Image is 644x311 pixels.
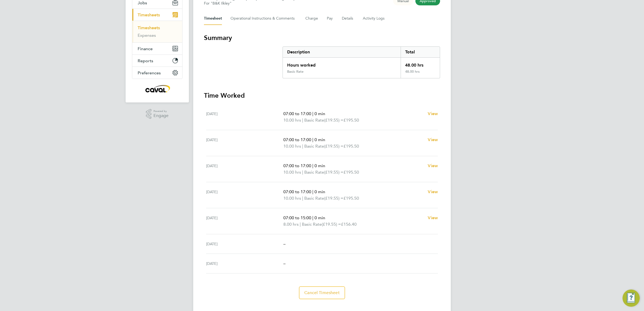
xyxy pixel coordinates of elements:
[138,12,160,17] span: Timesheets
[401,47,440,57] div: Total
[314,163,325,168] span: 0 min
[138,33,156,38] a: Expenses
[428,189,438,194] span: View
[138,46,153,51] span: Finance
[324,196,343,201] span: (£19.55) =
[230,12,297,25] button: Operational Instructions & Comments
[302,196,303,201] span: |
[314,215,325,220] span: 0 min
[300,222,301,227] span: |
[206,111,283,123] div: [DATE]
[206,189,283,202] div: [DATE]
[204,1,296,6] div: For "B&K Ilkley"
[302,144,303,149] span: |
[138,58,153,63] span: Reports
[206,137,283,149] div: [DATE]
[428,189,438,195] a: View
[401,69,440,78] div: 48.00 hrs
[428,215,438,220] span: View
[283,163,311,168] span: 07:00 to 17:00
[283,46,440,78] div: Summary
[304,290,340,295] span: Cancel Timesheet
[283,47,401,57] div: Description
[206,241,283,247] div: [DATE]
[299,286,345,299] button: Cancel Timesheet
[132,21,182,42] div: Timesheets
[302,221,322,228] span: Basic Rate
[283,215,311,220] span: 07:00 to 15:00
[132,9,182,21] button: Timesheets
[324,118,343,123] span: (£19.55) =
[428,163,438,168] span: View
[283,196,301,201] span: 10.00 hrs
[283,170,301,175] span: 10.00 hrs
[314,137,325,142] span: 0 min
[312,189,313,194] span: |
[132,84,182,93] a: Go to home page
[304,195,324,202] span: Basic Rate
[343,118,359,123] span: £195.50
[287,69,303,74] div: Basic Rate
[302,118,303,123] span: |
[428,111,438,117] a: View
[343,170,359,175] span: £195.50
[312,163,313,168] span: |
[327,12,333,25] button: Pay
[302,170,303,175] span: |
[204,34,440,299] section: Timesheet
[283,222,299,227] span: 8.00 hrs
[146,109,169,119] a: Powered byEngage
[283,144,301,149] span: 10.00 hrs
[204,91,440,100] h3: Time Worked
[305,12,318,25] button: Charge
[132,67,182,79] button: Preferences
[283,118,301,123] span: 10.00 hrs
[428,137,438,143] a: View
[428,137,438,142] span: View
[341,222,357,227] span: £156.40
[204,34,440,42] h3: Summary
[343,144,359,149] span: £195.50
[324,144,343,149] span: (£19.55) =
[428,163,438,169] a: View
[428,111,438,116] span: View
[401,58,440,69] div: 48.00 hrs
[206,260,283,267] div: [DATE]
[153,109,169,114] span: Powered by
[283,111,311,116] span: 07:00 to 17:00
[138,25,160,30] a: Timesheets
[132,55,182,67] button: Reports
[283,58,401,69] div: Hours worked
[153,114,169,118] span: Engage
[343,196,359,201] span: £195.50
[283,241,286,246] span: –
[132,43,182,54] button: Finance
[144,84,171,93] img: caval-logo-retina.png
[363,12,385,25] button: Activity Logs
[314,111,325,116] span: 0 min
[324,170,343,175] span: (£19.55) =
[206,215,283,228] div: [DATE]
[314,189,325,194] span: 0 min
[342,12,354,25] button: Details
[304,117,324,123] span: Basic Rate
[206,163,283,175] div: [DATE]
[312,111,313,116] span: |
[312,215,313,220] span: |
[623,290,640,307] button: Engage Resource Center
[283,137,311,142] span: 07:00 to 17:00
[283,261,286,266] span: –
[304,143,324,149] span: Basic Rate
[138,0,147,5] span: Jobs
[283,189,311,194] span: 07:00 to 17:00
[428,215,438,221] a: View
[322,222,341,227] span: (£19.55) =
[304,169,324,175] span: Basic Rate
[204,12,222,25] button: Timesheet
[312,137,313,142] span: |
[138,70,161,75] span: Preferences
